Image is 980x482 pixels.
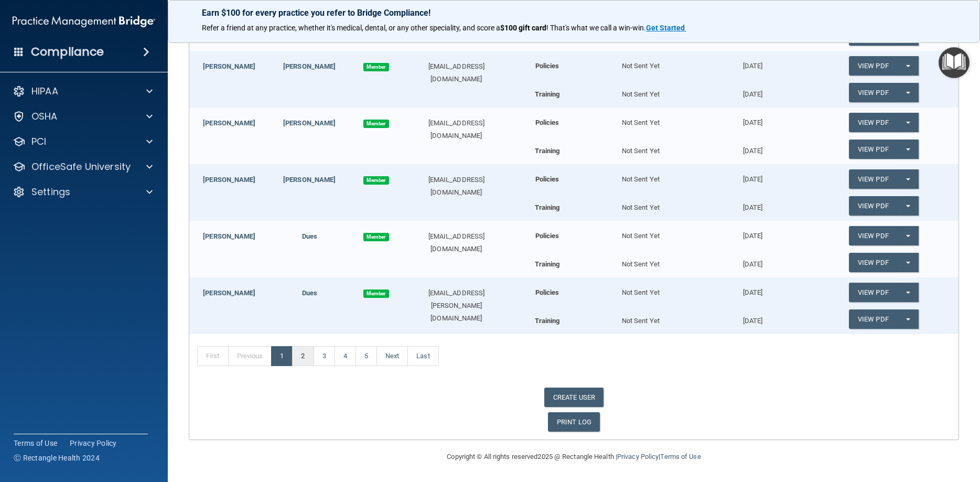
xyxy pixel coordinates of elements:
[356,346,377,366] a: 5
[202,8,946,18] p: Earn $100 for every practice you refer to Bridge Compliance!
[403,117,510,142] div: [EMAIL_ADDRESS][DOMAIN_NAME]
[363,233,389,241] span: Member
[271,346,293,366] a: 1
[585,221,697,242] div: Not Sent Yet
[314,346,335,366] a: 3
[197,346,229,366] a: First
[403,230,510,255] div: [EMAIL_ADDRESS][DOMAIN_NAME]
[14,438,57,448] a: Terms of Use
[302,289,317,297] a: Dues
[535,317,560,325] b: Training
[14,453,100,463] span: Ⓒ Rectangle Health 2024
[939,47,970,78] button: Open Resource Center
[535,288,559,296] b: Policies
[535,203,560,211] b: Training
[31,186,70,198] p: Settings
[302,232,317,240] a: Dues
[403,60,510,85] div: [EMAIL_ADDRESS][DOMAIN_NAME]
[697,164,809,186] div: [DATE]
[535,260,560,268] b: Training
[697,221,809,242] div: [DATE]
[31,85,58,98] p: HIPAA
[849,56,897,76] a: View PDF
[363,176,389,185] span: Member
[376,346,408,366] a: Next
[283,119,336,127] a: [PERSON_NAME]
[585,309,697,327] div: Not Sent Yet
[535,147,560,155] b: Training
[407,346,438,366] a: Last
[535,175,559,183] b: Policies
[849,283,897,302] a: View PDF
[535,62,559,70] b: Policies
[363,63,389,71] span: Member
[13,110,153,123] a: OSHA
[203,176,255,184] a: [PERSON_NAME]
[31,160,131,173] p: OfficeSafe University
[535,90,560,98] b: Training
[363,290,389,298] span: Member
[585,83,697,101] div: Not Sent Yet
[585,196,697,214] div: Not Sent Yet
[697,51,809,72] div: [DATE]
[403,174,510,199] div: [EMAIL_ADDRESS][DOMAIN_NAME]
[203,119,255,127] a: [PERSON_NAME]
[383,440,766,474] div: Copyright © All rights reserved 2025 @ Rectangle Health | |
[31,135,46,148] p: PCI
[849,113,897,132] a: View PDF
[849,83,897,102] a: View PDF
[544,388,604,407] a: CREATE USER
[697,196,809,214] div: [DATE]
[660,453,701,460] a: Terms of Use
[228,346,272,366] a: Previous
[70,438,117,448] a: Privacy Policy
[697,140,809,157] div: [DATE]
[585,164,697,186] div: Not Sent Yet
[283,62,336,70] a: [PERSON_NAME]
[535,232,559,240] b: Policies
[849,226,897,245] a: View PDF
[13,85,153,98] a: HIPAA
[849,196,897,216] a: View PDF
[546,24,646,32] span: ! That's what we call a win-win.
[646,24,686,32] a: Get Started
[849,309,897,329] a: View PDF
[202,24,500,32] span: Refer a friend at any practice, whether it's medical, dental, or any other speciality, and score a
[13,135,153,148] a: PCI
[697,309,809,327] div: [DATE]
[292,346,314,366] a: 2
[697,277,809,299] div: [DATE]
[31,45,104,59] h4: Compliance
[31,110,58,123] p: OSHA
[203,289,255,297] a: [PERSON_NAME]
[500,24,546,32] strong: $100 gift card
[849,140,897,159] a: View PDF
[403,287,510,325] div: [EMAIL_ADDRESS][PERSON_NAME][DOMAIN_NAME]
[697,108,809,129] div: [DATE]
[535,119,559,126] b: Policies
[849,169,897,189] a: View PDF
[646,24,685,32] strong: Get Started
[203,232,255,240] a: [PERSON_NAME]
[203,62,255,70] a: [PERSON_NAME]
[849,253,897,272] a: View PDF
[585,277,697,299] div: Not Sent Yet
[617,453,659,460] a: Privacy Policy
[697,253,809,271] div: [DATE]
[697,83,809,101] div: [DATE]
[13,186,153,198] a: Settings
[585,253,697,271] div: Not Sent Yet
[548,412,600,432] a: PRINT LOG
[13,160,153,173] a: OfficeSafe University
[13,11,155,32] img: PMB logo
[585,140,697,157] div: Not Sent Yet
[363,120,389,128] span: Member
[335,346,356,366] a: 4
[585,108,697,129] div: Not Sent Yet
[283,176,336,184] a: [PERSON_NAME]
[585,51,697,72] div: Not Sent Yet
